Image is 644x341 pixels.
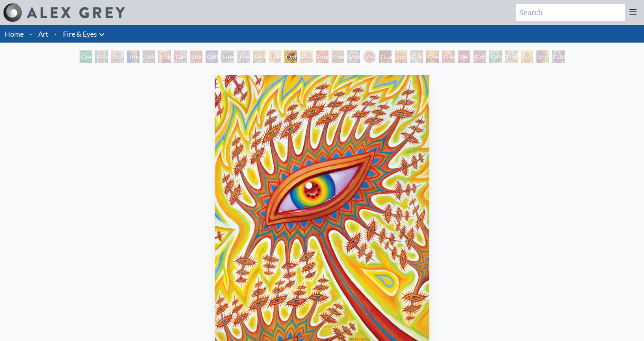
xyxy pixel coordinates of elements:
a: Home [5,30,24,38]
div: Cannabis Sutra [174,50,187,63]
div: Psychomicrograph of a Fractal Paisley Cherub Feather Tip [300,50,313,63]
div: Cannafist [489,50,502,63]
div: Study for the Great Turn [111,50,124,63]
div: Fractal Eyes [269,50,281,63]
div: One [442,50,455,63]
div: Shpongled [536,50,549,63]
div: Pillar of Awareness [95,50,108,63]
div: Godself [473,50,486,63]
div: The Torch [127,50,139,63]
div: Vision Crystal Tondo [363,50,376,63]
div: Seraphic Transport Docking on the Third Eye [253,50,265,63]
a: Fire & Eyes [63,28,97,39]
div: Spectral Lotus [332,50,344,63]
div: Collective Vision [206,50,218,63]
div: Cosmic Elf [410,50,423,63]
div: The Seer [237,50,250,63]
div: Third Eye Tears of Joy [190,50,202,63]
div: Higher Vision [505,50,518,63]
div: Sol Invictus [521,50,533,63]
li: · [52,25,60,43]
div: Ophanic Eyelash [284,50,297,63]
div: Green Hand [80,50,92,63]
li: · [27,25,35,43]
div: Liberation Through Seeing [221,50,234,63]
div: Cuddle [552,50,565,63]
div: Rainbow Eye Ripple [143,50,155,63]
div: Sunyata [395,50,407,63]
a: Art [38,28,48,39]
div: Vision Crystal [347,50,360,63]
div: Net of Being [458,50,470,63]
div: Oversoul [426,50,439,63]
input: Search [516,4,625,21]
div: Guardian of Infinite Vision [379,50,392,63]
div: Angel Skin [316,50,328,63]
div: Aperture [158,50,171,63]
